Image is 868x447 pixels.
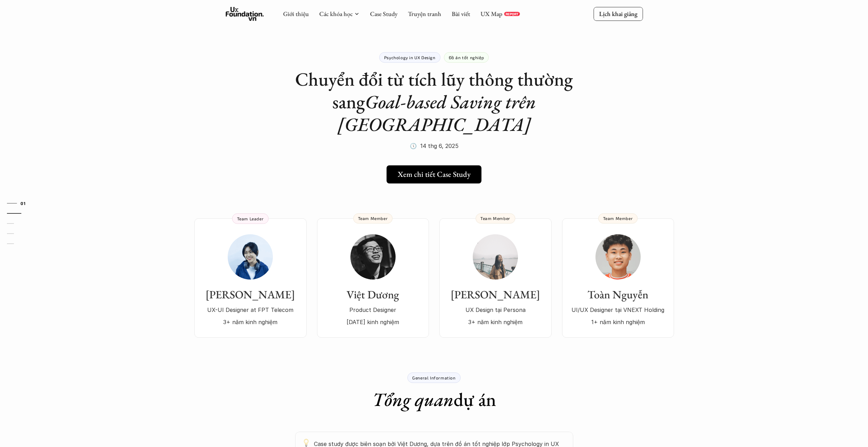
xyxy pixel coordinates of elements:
h1: Chuyển đổi từ tích lũy thông thường sang [295,68,573,135]
a: [PERSON_NAME]UX-UI Designer at FPT Telecom3+ năm kinh nghiệmTeam Leader [194,218,307,338]
a: [PERSON_NAME]UX Design tại Persona3+ năm kinh nghiệmTeam Member [439,218,552,338]
a: Lịch khai giảng [593,7,643,21]
p: 1+ năm kinh nghiệm [569,317,667,327]
p: UX-UI Designer at FPT Telecom [201,305,300,315]
em: Goal-based Saving trên [GEOGRAPHIC_DATA] [338,89,540,136]
a: Xem chi tiết Case Study [387,165,481,183]
p: UI/UX Designer tại VNEXT Holding [569,305,667,315]
p: [DATE] kinh nghiệm [324,317,422,327]
a: Việt DươngProduct Designer[DATE] kinh nghiệmTeam Member [317,218,429,338]
a: UX Map [480,10,502,18]
p: Team Member [358,216,388,221]
h3: Toàn Nguyễn [569,288,667,301]
a: Giới thiệu [283,10,309,18]
a: Bài viết [452,10,470,18]
h3: [PERSON_NAME] [201,288,300,301]
a: Truyện tranh [408,10,441,18]
p: REPORT [505,12,518,16]
p: UX Design tại Persona [446,305,545,315]
p: Lịch khai giảng [599,10,637,18]
a: REPORT [504,12,520,16]
a: Các khóa học [319,10,352,18]
p: Product Designer [324,305,422,315]
h5: Xem chi tiết Case Study [398,170,471,179]
h3: Việt Dương [324,288,422,301]
p: 3+ năm kinh nghiệm [446,317,545,327]
strong: 01 [21,201,25,206]
em: Tổng quan [372,387,454,411]
a: 01 [7,199,40,207]
p: Team Leader [237,216,264,221]
p: Team Member [603,216,633,221]
a: Toàn NguyễnUI/UX Designer tại VNEXT Holding1+ năm kinh nghiệmTeam Member [562,218,674,338]
p: Đồ án tốt nghiệp [449,55,484,60]
p: 🕔 14 thg 6, 2025 [410,141,459,151]
h3: [PERSON_NAME] [446,288,545,301]
p: Team Member [480,216,510,221]
p: 3+ năm kinh nghiệm [201,317,300,327]
h1: dự án [372,388,496,411]
p: Psychology in UX Design [384,55,436,60]
a: Case Study [370,10,397,18]
p: General Information [412,375,455,380]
